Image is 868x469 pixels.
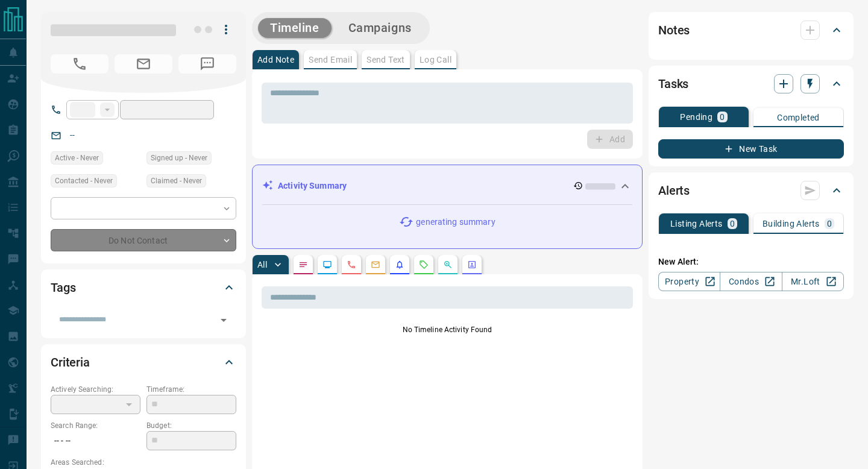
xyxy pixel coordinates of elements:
[51,420,140,431] p: Search Range:
[467,260,477,269] svg: Agent Actions
[278,180,347,192] p: Activity Summary
[658,139,844,159] button: New Task
[658,74,688,93] h2: Tasks
[55,152,99,164] span: Active - Never
[720,113,725,121] p: 0
[658,256,844,268] p: New Alert:
[51,431,140,451] p: -- - --
[151,152,207,164] span: Signed up - Never
[395,260,404,269] svg: Listing Alerts
[730,219,735,228] p: 0
[51,348,236,377] div: Criteria
[782,272,844,291] a: Mr.Loft
[658,176,844,205] div: Alerts
[257,260,267,269] p: All
[336,18,424,38] button: Campaigns
[70,130,75,140] a: --
[298,260,308,269] svg: Notes
[215,312,232,329] button: Open
[658,272,720,291] a: Property
[51,54,108,74] span: No Number
[146,420,236,431] p: Budget:
[680,113,712,121] p: Pending
[347,260,356,269] svg: Calls
[658,20,690,40] h2: Notes
[658,16,844,45] div: Notes
[262,175,632,197] div: Activity Summary
[51,384,140,395] p: Actively Searching:
[443,260,453,269] svg: Opportunities
[178,54,236,74] span: No Number
[419,260,429,269] svg: Requests
[720,272,782,291] a: Condos
[51,229,236,251] div: Do Not Contact
[55,175,113,187] span: Contacted - Never
[51,457,236,468] p: Areas Searched:
[258,18,332,38] button: Timeline
[322,260,332,269] svg: Lead Browsing Activity
[416,216,495,228] p: generating summary
[658,181,690,200] h2: Alerts
[763,219,820,228] p: Building Alerts
[827,219,832,228] p: 0
[670,219,723,228] p: Listing Alerts
[777,113,820,122] p: Completed
[257,55,294,64] p: Add Note
[151,175,202,187] span: Claimed - Never
[51,273,236,302] div: Tags
[262,324,633,335] p: No Timeline Activity Found
[371,260,380,269] svg: Emails
[51,353,90,372] h2: Criteria
[115,54,172,74] span: No Email
[658,69,844,98] div: Tasks
[51,278,75,297] h2: Tags
[146,384,236,395] p: Timeframe:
